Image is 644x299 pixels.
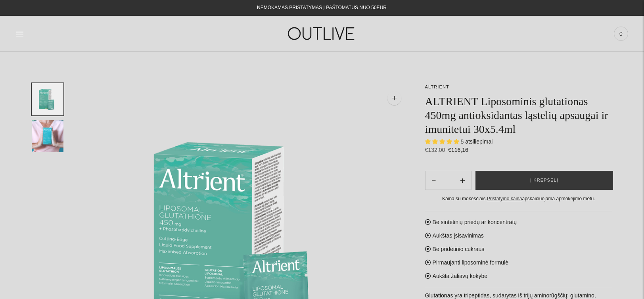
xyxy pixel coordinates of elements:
span: 5 atsiliepimai [461,138,493,145]
span: 5.00 stars [425,138,461,145]
button: Add product quantity [425,171,442,190]
a: 0 [614,25,628,42]
div: Kaina su mokesčiais. apskaičiuojama apmokėjimo metu. [425,195,612,203]
span: €116,16 [448,147,468,153]
s: €132,00 [425,147,447,153]
span: Į krepšelį [530,176,558,184]
a: ALTRIENT [425,84,449,89]
button: Translation missing: en.general.accessibility.image_thumbail [32,120,63,152]
button: Translation missing: en.general.accessibility.image_thumbail [32,83,63,115]
button: Į krepšelį [475,171,613,190]
h1: ALTRIENT Liposominis glutationas 450mg antioksidantas ląstelių apsaugai ir imunitetui 30x5.4ml [425,94,612,136]
div: NEMOKAMAS PRISTATYMAS Į PAŠTOMATUS NUO 50EUR [257,3,387,13]
button: Subtract product quantity [454,171,471,190]
a: Pristatymo kaina [487,196,522,201]
img: OUTLIVE [272,20,372,47]
span: 0 [615,28,627,39]
input: Product quantity [442,175,454,186]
